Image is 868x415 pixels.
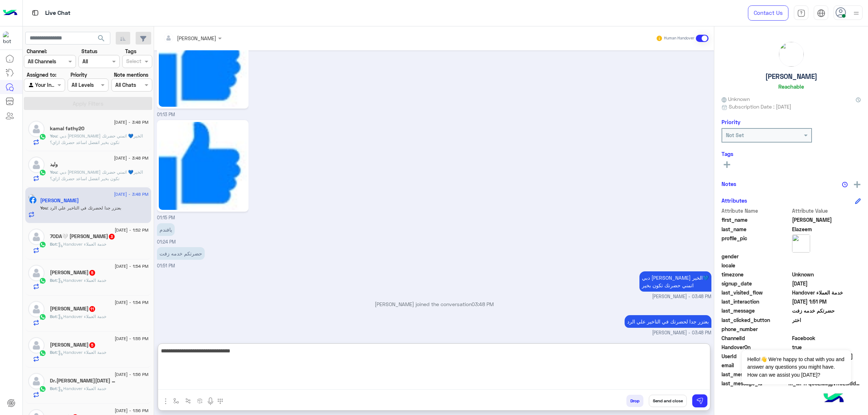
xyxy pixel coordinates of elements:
img: tab [797,9,805,17]
span: [DATE] - 1:56 PM [115,371,148,378]
span: 01:15 PM [157,215,175,220]
label: Priority [71,71,87,79]
span: last_message_sentiment [722,370,791,378]
img: defaultAdmin.png [28,265,44,281]
h6: Attributes [722,197,747,204]
span: اختر [792,316,861,324]
span: 3 [109,234,115,240]
img: WhatsApp [39,313,46,321]
span: Unknown [722,95,750,103]
span: Attribute Value [792,207,861,215]
span: بعتزر جدا لحضرتك في التاخير علي الرد [47,205,121,211]
span: [PERSON_NAME] - 03:48 PM [652,330,711,336]
span: 2025-02-03T18:29:52.529Z [792,280,861,287]
img: WhatsApp [39,385,46,393]
span: 01:24 PM [157,239,176,245]
span: Attribute Name [722,207,791,215]
span: HandoverOn [722,343,791,351]
img: WhatsApp [39,169,46,176]
span: search [97,34,106,43]
img: picture [28,194,35,200]
span: first_name [722,216,791,224]
p: 6/9/2025, 3:48 PM [625,315,711,328]
span: : Handover خدمة العملاء [57,278,106,283]
img: 39178562_1505197616293642_5411344281094848512_n.png [159,122,247,210]
img: Trigger scenario [185,398,191,404]
img: defaultAdmin.png [28,337,44,353]
label: Status [81,47,97,55]
h6: Reachable [778,83,804,90]
button: Trigger scenario [182,395,194,407]
span: locale [722,262,791,269]
span: Unknown [792,271,861,278]
label: Note mentions [114,71,148,79]
span: حضرتكم خدمه زفت [792,307,861,314]
h5: Salma Mohamed [50,270,96,276]
span: null [792,262,861,269]
span: last_visited_flow [722,289,791,296]
span: Handover خدمة العملاء [792,289,861,296]
img: WhatsApp [39,133,46,140]
span: Bot [50,278,57,283]
img: tab [31,8,40,17]
div: Select [125,57,141,67]
span: timezone [722,271,791,278]
span: You [50,169,57,175]
h6: Priority [722,119,740,125]
span: ChannelId [722,334,791,342]
span: 5 [89,342,95,348]
img: create order [197,398,203,404]
span: 5 [89,270,95,276]
h6: Tags [722,151,861,157]
img: 1403182699927242 [3,31,16,45]
span: null [792,253,861,260]
span: You [50,133,57,139]
img: WhatsApp [39,277,46,284]
img: Logo [3,5,17,21]
span: email [722,361,791,369]
span: Subscription Date : [DATE] [729,103,791,110]
img: WhatsApp [39,241,46,248]
label: Assigned to: [27,71,56,79]
button: create order [194,395,206,407]
h5: وليد [50,161,58,168]
button: Apply Filters [24,97,152,110]
label: Channel: [27,47,47,55]
img: Facebook [29,196,37,204]
a: tab [794,5,808,21]
span: [DATE] - 1:54 PM [115,263,148,270]
h5: kamal fathy20 [50,126,84,132]
span: [DATE] - 3:48 PM [114,119,148,126]
span: Bot [50,350,57,355]
h5: ابو حسن السوهاجى [50,306,96,312]
img: send message [696,397,703,405]
span: : Handover خدمة العملاء [57,314,106,319]
img: add [854,181,860,188]
p: 6/9/2025, 1:24 PM [157,223,175,236]
img: profile [852,9,861,18]
span: : Handover خدمة العملاء [57,386,106,391]
img: WhatsApp [39,350,46,357]
span: [DATE] - 3:48 PM [114,155,148,161]
h5: 7ODA🤍 Abd Elazeem [50,233,115,240]
img: send voice note [206,397,215,406]
img: picture [779,42,804,67]
span: You [40,205,47,211]
button: search [93,32,110,47]
span: last_interaction [722,298,791,305]
span: Bot [50,386,57,391]
span: [DATE] - 1:56 PM [115,407,148,414]
a: Contact Us [748,5,788,21]
span: gender [722,253,791,260]
span: [DATE] - 3:48 PM [114,191,148,198]
span: Mahmoud [792,216,861,224]
img: hulul-logo.png [821,386,846,411]
img: picture [792,234,810,253]
span: [DATE] - 1:54 PM [115,299,148,306]
span: last_name [722,225,791,233]
span: last_message [722,307,791,314]
span: دبي فون مهند احمد مساء الخير💙 اتمني حضرتك تكون بخير اتفضل اساعد حضرتك ازاي؟ [50,169,143,181]
p: [PERSON_NAME] joined the conversation [157,300,711,308]
button: Drop [626,395,643,407]
h5: Mahmoud Elazeem [40,198,79,204]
